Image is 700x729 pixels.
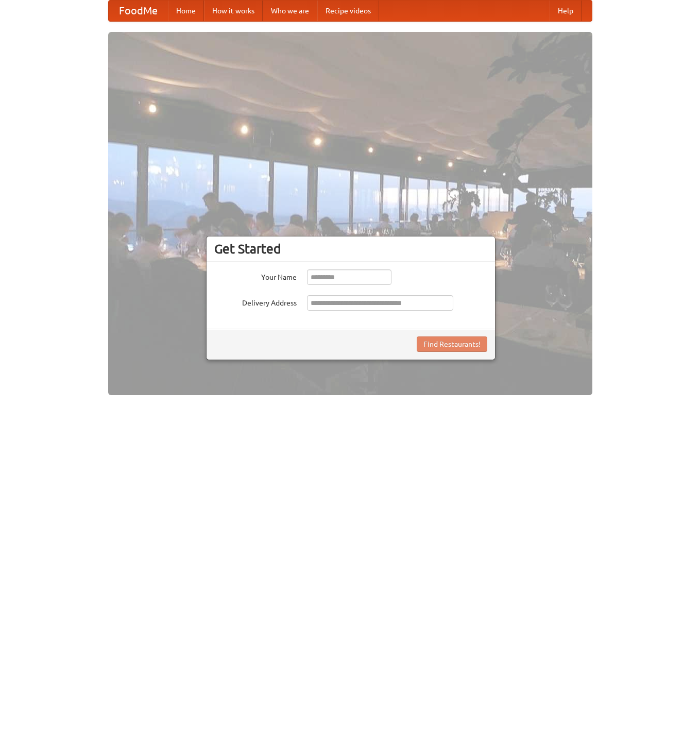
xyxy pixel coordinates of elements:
[417,336,487,352] button: Find Restaurants!
[109,1,168,21] a: FoodMe
[214,295,297,308] label: Delivery Address
[168,1,204,21] a: Home
[263,1,317,21] a: Who we are
[317,1,379,21] a: Recipe videos
[214,269,297,282] label: Your Name
[550,1,582,21] a: Help
[204,1,263,21] a: How it works
[214,241,487,257] h3: Get Started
